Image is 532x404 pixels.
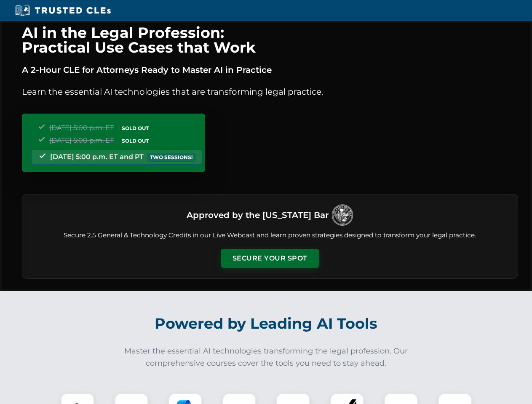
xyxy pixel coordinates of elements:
p: Learn the essential AI technologies that are transforming legal practice. [22,85,518,98]
span: [DATE] 5:00 p.m. ET [49,124,114,132]
h2: Powered by Leading AI Tools [33,309,500,338]
h3: Approved by the [US_STATE] Bar [187,207,329,223]
span: SOLD OUT [119,124,152,133]
span: [DATE] 5:00 p.m. ET [49,136,114,144]
p: A 2-Hour CLE for Attorneys Ready to Master AI in Practice [22,63,518,77]
span: SOLD OUT [119,136,152,145]
img: Trusted CLEs [13,4,113,17]
p: Master the essential AI technologies transforming the legal profession. Our comprehensive courses... [119,345,414,369]
p: Secure 2.5 General & Technology Credits in our Live Webcast and learn proven strategies designed ... [32,231,508,240]
h1: AI in the Legal Profession: Practical Use Cases that Work [22,25,518,55]
img: Logo [332,205,353,226]
button: Secure Your Spot [221,249,319,268]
